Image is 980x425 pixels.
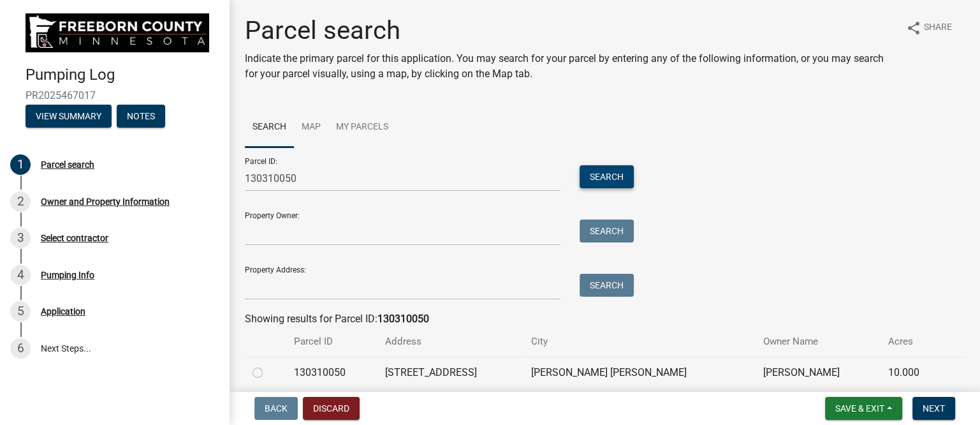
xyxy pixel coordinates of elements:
[881,357,944,388] td: 10.000
[26,112,112,122] wm-modal-confirm: Summary
[26,105,112,128] button: View Summary
[377,313,429,325] strong: 130310050
[117,105,165,128] button: Notes
[912,397,955,420] button: Next
[377,357,523,388] td: [STREET_ADDRESS]
[896,15,962,40] button: shareShare
[523,327,756,357] th: City
[294,107,328,148] a: Map
[286,357,377,388] td: 130310050
[377,327,523,357] th: Address
[245,107,294,148] a: Search
[580,165,634,188] button: Search
[10,228,31,248] div: 3
[10,154,31,175] div: 1
[41,271,94,280] div: Pumping Info
[10,301,31,322] div: 5
[580,220,634,242] button: Search
[245,51,896,82] p: Indicate the primary parcel for this application. You may search for your parcel by entering any ...
[924,20,952,36] span: Share
[906,20,921,36] i: share
[26,66,219,84] h4: Pumping Log
[756,327,881,357] th: Owner Name
[41,307,85,316] div: Application
[523,357,756,388] td: [PERSON_NAME] [PERSON_NAME]
[328,107,396,148] a: My Parcels
[881,327,944,357] th: Acres
[286,327,377,357] th: Parcel ID
[245,311,965,327] div: Showing results for Parcel ID:
[825,397,902,420] button: Save & Exit
[265,403,288,414] span: Back
[10,191,31,212] div: 2
[26,89,204,101] span: PR2025467017
[41,234,108,242] div: Select contractor
[756,357,881,388] td: [PERSON_NAME]
[254,397,298,420] button: Back
[41,160,94,169] div: Parcel search
[303,397,360,420] button: Discard
[26,13,209,52] img: Freeborn County, Minnesota
[835,403,884,414] span: Save & Exit
[10,338,31,359] div: 6
[923,403,945,414] span: Next
[245,15,896,46] h1: Parcel search
[580,274,634,297] button: Search
[117,112,165,122] wm-modal-confirm: Notes
[10,265,31,285] div: 4
[41,197,170,206] div: Owner and Property Information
